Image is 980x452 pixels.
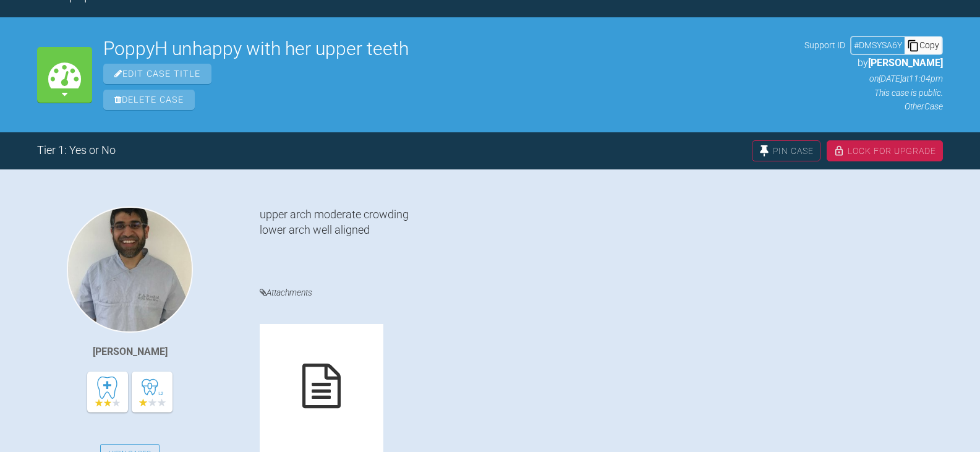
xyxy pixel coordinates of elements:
[260,207,943,267] div: upper arch moderate crowding lower arch well aligned
[103,90,195,110] span: Delete Case
[93,344,168,360] div: [PERSON_NAME]
[905,37,942,53] div: Copy
[260,285,943,301] h4: Attachments
[37,142,116,160] div: Tier 1: Yes or No
[752,140,820,161] div: Pin Case
[868,57,943,69] span: [PERSON_NAME]
[759,145,770,156] img: pin.fff216dc.svg
[804,55,943,71] p: by
[103,64,211,84] span: Edit Case Title
[833,145,845,156] img: lock.6dc949b6.svg
[804,72,943,85] p: on [DATE] at 11:04pm
[851,38,905,52] div: # DMSYSA6Y
[804,38,845,52] span: Support ID
[804,86,943,100] p: This case is public.
[67,207,193,333] img: Fayaz Rashid
[804,100,943,113] p: Other Case
[827,140,943,161] div: Lock For Upgrade
[103,40,793,58] h2: PoppyH unhappy with her upper teeth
